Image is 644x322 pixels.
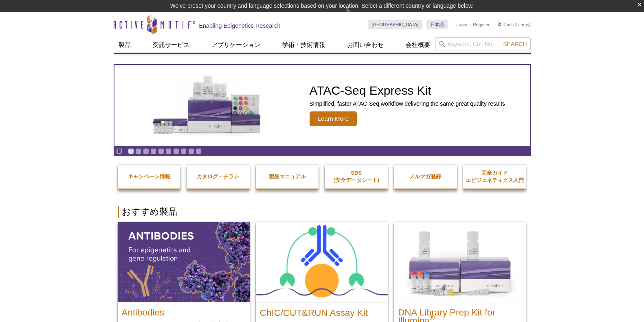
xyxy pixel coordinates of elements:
strong: 完全ガイド エピジェネティクス入門 [466,170,524,183]
input: Keyword, Cat. No. [435,37,531,51]
h2: Antibodies [122,304,246,317]
a: SDS(安全データシート) [325,161,388,192]
a: Register [473,22,490,27]
span: Learn More [310,111,357,126]
li: (0 items) [498,20,531,29]
a: Go to slide 7 [173,148,179,154]
a: 学術・技術情報 [277,37,330,53]
a: お問い合わせ [342,37,389,53]
a: Go to slide 1 [128,148,134,154]
article: ATAC-Seq Express Kit [114,65,530,146]
span: Search [503,41,527,47]
a: カタログ・チラシ [187,165,250,189]
a: Go to slide 3 [143,148,149,154]
a: Go to slide 10 [196,148,202,154]
img: Your Cart [498,22,501,26]
a: Go to slide 4 [150,148,156,154]
a: Toggle autoplay [116,148,122,154]
a: 日本語 [426,20,448,29]
a: メルマガ登録 [394,165,457,189]
img: ATAC-Seq Express Kit [141,74,275,136]
strong: キャンペーン情報 [128,173,170,180]
a: ATAC-Seq Express Kit ATAC-Seq Express Kit Simplified, faster ATAC-Seq workflow delivering the sam... [114,65,530,146]
a: Go to slide 6 [165,148,171,154]
img: All Antibodies [118,222,250,302]
a: Go to slide 9 [188,148,194,154]
a: アプリケーション [207,37,265,53]
h2: ATAC-Seq Express Kit [310,84,505,97]
button: Search [501,40,529,48]
strong: メルマガ登録 [409,173,441,180]
h2: ChIC/CUT&RUN Assay Kit [260,305,384,317]
strong: 製品マニュアル [269,173,306,180]
a: Go to slide 2 [135,148,141,154]
a: 受託サービス [148,37,194,53]
a: [GEOGRAPHIC_DATA] [368,20,423,29]
img: DNA Library Prep Kit for Illumina [394,222,526,302]
h2: Enabling Epigenetics Research [199,22,281,29]
a: Cart [498,22,512,27]
a: Go to slide 5 [158,148,164,154]
a: 完全ガイドエピジェネティクス入門 [463,161,526,192]
img: ChIC/CUT&RUN Assay Kit [256,222,388,302]
h2: おすすめ製品 [118,206,527,218]
sup: ® [429,313,435,322]
strong: カタログ・チラシ [197,173,239,180]
a: Login [456,22,467,27]
img: Change Here [345,6,367,25]
li: | [470,20,471,29]
a: 会社概要 [401,37,435,53]
strong: SDS (安全データシート) [333,170,379,183]
a: Go to slide 8 [180,148,187,154]
a: 製品 [114,37,136,53]
a: 製品マニュアル [256,165,319,189]
p: Simplified, faster ATAC-Seq workflow delivering the same great quality results [310,100,505,107]
a: キャンペーン情報 [118,165,181,189]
